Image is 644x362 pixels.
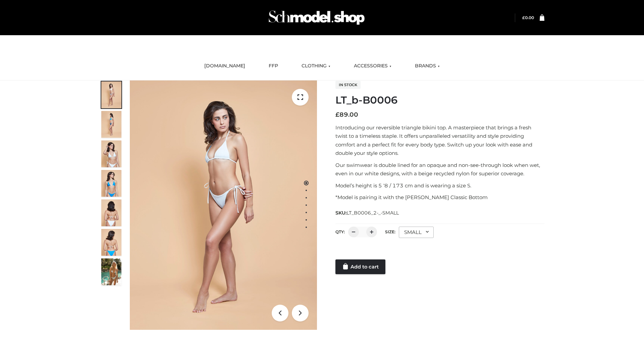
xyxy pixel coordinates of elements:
[335,259,385,274] a: Add to cart
[335,161,544,178] p: Our swimwear is double lined for an opaque and non-see-through look when wet, even in our white d...
[335,123,544,158] p: Introducing our reversible triangle bikini top. A masterpiece that brings a fresh twist to a time...
[385,229,395,234] label: Size:
[349,59,396,73] a: ACCESSORIES
[335,229,345,234] label: QTY:
[410,59,445,73] a: BRANDS
[335,94,544,106] h1: LT_b-B0006
[335,111,358,118] bdi: 89.00
[101,258,121,285] img: Arieltop_CloudNine_AzureSky2.jpg
[335,111,339,118] span: £
[297,59,335,73] a: CLOTHING
[101,111,121,138] img: ArielClassicBikiniTop_CloudNine_AzureSky_OW114ECO_2-scaled.jpg
[522,15,525,20] span: £
[346,210,399,216] span: LT_B0006_2-_-SMALL
[101,229,121,256] img: ArielClassicBikiniTop_CloudNine_AzureSky_OW114ECO_8-scaled.jpg
[335,181,544,190] p: Model’s height is 5 ‘8 / 173 cm and is wearing a size S.
[130,80,317,330] img: ArielClassicBikiniTop_CloudNine_AzureSky_OW114ECO_1
[264,59,283,73] a: FFP
[101,81,121,108] img: ArielClassicBikiniTop_CloudNine_AzureSky_OW114ECO_1-scaled.jpg
[399,227,434,238] div: SMALL
[335,193,544,202] p: *Model is pairing it with the [PERSON_NAME] Classic Bottom
[522,15,534,20] bdi: 0.00
[335,81,361,89] span: In stock
[335,209,399,217] span: SKU:
[266,4,367,31] img: Schmodel Admin 964
[199,59,250,73] a: [DOMAIN_NAME]
[522,15,534,20] a: £0.00
[101,140,121,167] img: ArielClassicBikiniTop_CloudNine_AzureSky_OW114ECO_3-scaled.jpg
[101,170,121,197] img: ArielClassicBikiniTop_CloudNine_AzureSky_OW114ECO_4-scaled.jpg
[101,199,121,226] img: ArielClassicBikiniTop_CloudNine_AzureSky_OW114ECO_7-scaled.jpg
